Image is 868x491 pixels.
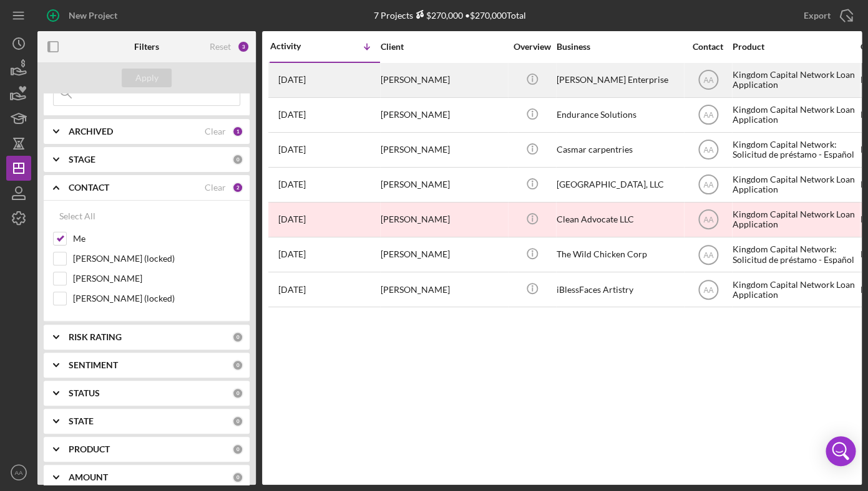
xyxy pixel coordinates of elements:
[37,3,130,28] button: New Project
[232,331,243,343] div: 0
[381,133,505,166] div: [PERSON_NAME]
[69,155,95,164] b: STAGE
[73,252,240,265] label: [PERSON_NAME] (locked)
[278,75,306,85] time: 2025-07-02 17:37
[509,42,555,52] div: Overview
[69,360,118,370] b: SENTIMENT
[73,232,240,245] label: Me
[381,168,505,201] div: [PERSON_NAME]
[73,292,240,305] label: [PERSON_NAME] (locked)
[557,98,681,131] div: Endurance Solutions
[381,203,505,236] div: [PERSON_NAME]
[381,98,505,131] div: [PERSON_NAME]
[381,42,505,52] div: Client
[232,154,243,165] div: 0
[210,42,231,52] div: Reset
[6,460,31,485] button: AA
[685,42,731,52] div: Contact
[733,273,857,306] div: Kingdom Capital Network Loan Application
[733,98,857,131] div: Kingdom Capital Network Loan Application
[791,3,862,28] button: Export
[733,64,857,97] div: Kingdom Capital Network Loan Application
[733,238,857,271] div: Kingdom Capital Network: Solicitud de préstamo - Español
[826,436,856,466] div: Open Intercom Messenger
[69,3,117,28] div: New Project
[59,204,95,229] div: Select All
[122,69,172,87] button: Apply
[232,388,243,399] div: 0
[69,472,108,482] b: AMOUNT
[232,444,243,455] div: 0
[703,146,713,155] text: AA
[232,126,243,137] div: 1
[733,42,857,52] div: Product
[73,272,240,285] label: [PERSON_NAME]
[381,238,505,271] div: [PERSON_NAME]
[135,69,158,87] div: Apply
[205,126,226,136] div: Clear
[237,41,250,53] div: 3
[69,416,94,426] b: STATE
[278,285,306,295] time: 2025-05-20 18:02
[557,168,681,201] div: [GEOGRAPHIC_DATA], LLC
[733,168,857,201] div: Kingdom Capital Network Loan Application
[15,469,23,476] text: AA
[232,416,243,427] div: 0
[381,273,505,306] div: [PERSON_NAME]
[232,360,243,371] div: 0
[278,179,306,189] time: 2025-06-25 18:51
[232,472,243,483] div: 0
[278,249,306,259] time: 2025-06-18 15:32
[69,388,100,398] b: STATUS
[69,183,109,193] b: CONTACT
[69,332,122,342] b: RISK RATING
[205,183,226,193] div: Clear
[232,182,243,193] div: 2
[557,64,681,97] div: [PERSON_NAME] Enterprise
[703,181,713,189] text: AA
[278,145,306,155] time: 2025-06-25 20:25
[703,216,713,224] text: AA
[804,3,831,28] div: Export
[134,42,159,52] b: Filters
[53,204,102,229] button: Select All
[270,41,325,51] div: Activity
[703,111,713,120] text: AA
[278,110,306,120] time: 2025-06-26 20:07
[733,203,857,236] div: Kingdom Capital Network Loan Application
[733,133,857,166] div: Kingdom Capital Network: Solicitud de préstamo - Español
[278,214,306,224] time: 2025-06-19 15:38
[381,64,505,97] div: [PERSON_NAME]
[557,203,681,236] div: Clean Advocate LLC
[373,10,525,21] div: 7 Projects • $270,000 Total
[69,126,113,136] b: ARCHIVED
[703,250,713,259] text: AA
[412,10,462,21] div: $270,000
[703,285,713,294] text: AA
[69,444,110,454] b: PRODUCT
[557,273,681,306] div: iBlessFaces Artistry
[557,238,681,271] div: The Wild Chicken Corp
[557,42,681,52] div: Business
[557,133,681,166] div: Casmar carpentries
[703,76,713,85] text: AA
